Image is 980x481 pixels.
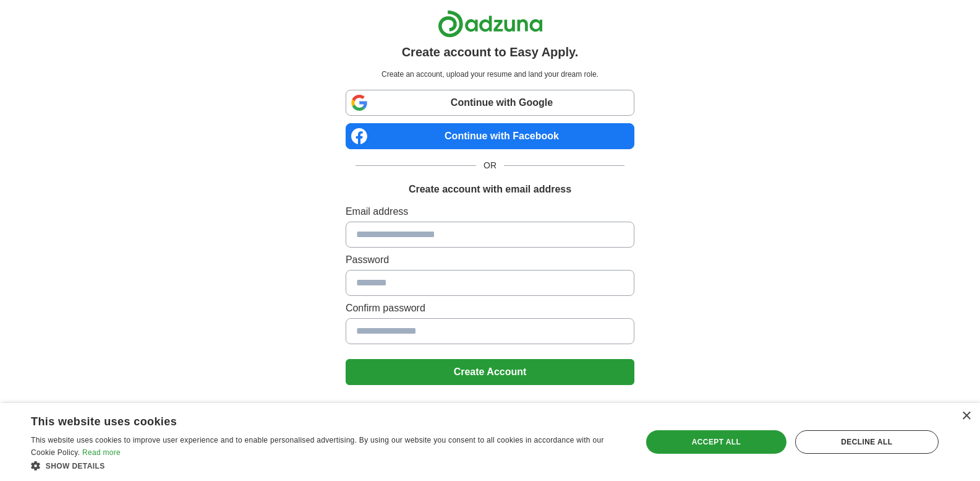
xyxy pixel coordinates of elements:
[402,43,579,61] h1: Create account to Easy Apply.
[795,430,939,454] div: Decline all
[46,462,105,470] span: Show details
[348,69,632,80] p: Create an account, upload your resume and land your dream role.
[476,159,504,172] span: OR
[82,448,121,457] a: Read more, opens a new window
[438,10,543,38] img: Adzuna logo
[346,90,634,116] a: Continue with Google
[346,123,634,149] a: Continue with Facebook
[346,204,634,219] label: Email address
[31,459,624,472] div: Show details
[346,253,634,267] label: Password
[31,436,604,457] span: This website uses cookies to improve user experience and to enable personalised advertising. By u...
[961,412,971,421] div: Close
[646,430,786,454] div: Accept all
[31,410,593,429] div: This website uses cookies
[346,301,634,316] label: Confirm password
[346,359,634,385] button: Create Account
[409,182,571,197] h1: Create account with email address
